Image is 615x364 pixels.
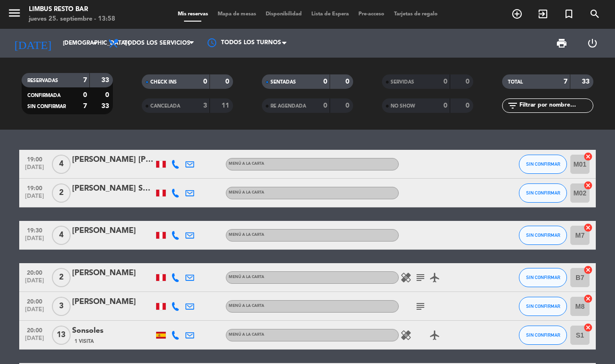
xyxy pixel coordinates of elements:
strong: 0 [105,92,111,98]
span: SIN CONFIRMAR [526,232,560,238]
div: [PERSON_NAME] Salad [72,182,154,195]
span: Lista de Espera [307,12,354,17]
span: RESERVADAS [27,78,58,83]
span: 20:00 [23,295,47,306]
i: subject [415,301,426,312]
span: SIN CONFIRMAR [27,104,66,109]
button: SIN CONFIRMAR [519,226,567,245]
span: 19:00 [23,182,47,193]
span: SIN CONFIRMAR [526,190,560,195]
span: Mis reservas [173,12,213,17]
span: MENÚ A LA CARTA [229,333,264,337]
span: Pre-acceso [354,12,389,17]
span: [DATE] [23,278,47,289]
span: 1 Visita [74,338,94,345]
span: [DATE] [23,235,47,246]
strong: 7 [83,77,87,84]
span: 2 [52,183,71,203]
strong: 3 [203,102,207,109]
span: RE AGENDADA [271,104,306,109]
span: SIN CONFIRMAR [526,161,560,167]
i: turned_in_not [563,8,575,20]
span: 2 [52,268,71,287]
strong: 0 [203,78,207,85]
i: airplanemode_active [429,329,441,341]
strong: 0 [323,102,327,109]
strong: 33 [582,78,591,85]
i: cancel [583,223,593,232]
span: 4 [52,155,71,174]
strong: 0 [225,78,231,85]
div: [PERSON_NAME] [72,267,154,279]
div: [PERSON_NAME] [PERSON_NAME] [72,154,154,166]
i: exit_to_app [537,8,549,20]
span: [DATE] [23,164,47,175]
strong: 33 [101,77,111,84]
button: SIN CONFIRMAR [519,297,567,316]
strong: 0 [443,78,447,85]
i: healing [400,272,412,283]
span: MENÚ A LA CARTA [229,191,264,194]
span: 13 [52,326,71,345]
i: cancel [583,265,593,275]
strong: 11 [221,102,231,109]
span: 19:00 [23,153,47,164]
span: CONFIRMADA [27,93,61,98]
span: SIN CONFIRMAR [526,275,560,280]
button: SIN CONFIRMAR [519,155,567,174]
span: NO SHOW [391,104,415,109]
span: Disponibilidad [261,12,307,17]
i: subject [415,272,426,283]
div: LOG OUT [577,29,608,58]
div: [PERSON_NAME] [72,225,154,237]
strong: 0 [323,78,327,85]
span: [DATE] [23,193,47,204]
button: SIN CONFIRMAR [519,268,567,287]
i: cancel [583,181,593,190]
span: CANCELADA [150,104,180,109]
span: SIN CONFIRMAR [526,332,560,338]
span: Tarjetas de regalo [389,12,443,17]
strong: 0 [345,78,351,85]
i: filter_list [507,100,518,111]
span: 4 [52,226,71,245]
span: MENÚ A LA CARTA [229,275,264,279]
span: 20:00 [23,324,47,335]
strong: 0 [345,102,351,109]
strong: 0 [466,78,471,85]
div: [PERSON_NAME] [72,296,154,308]
i: cancel [583,294,593,303]
span: SIN CONFIRMAR [526,303,560,309]
strong: 0 [466,102,471,109]
span: MENÚ A LA CARTA [229,304,264,308]
span: Todos los servicios [124,40,190,47]
span: SENTADAS [271,80,296,85]
i: add_circle_outline [511,8,523,20]
i: healing [400,329,412,341]
div: Limbus Resto Bar [29,5,115,14]
div: jueves 25. septiembre - 13:58 [29,14,115,24]
i: power_settings_new [587,37,598,49]
span: [DATE] [23,306,47,317]
span: 3 [52,297,71,316]
strong: 7 [564,78,567,85]
span: CHECK INS [150,80,177,85]
span: MENÚ A LA CARTA [229,162,264,166]
strong: 0 [83,92,87,98]
button: SIN CONFIRMAR [519,326,567,345]
input: Filtrar por nombre... [518,100,593,111]
span: 19:30 [23,224,47,235]
i: cancel [583,152,593,161]
i: [DATE] [7,33,58,54]
span: MENÚ A LA CARTA [229,233,264,237]
span: SERVIDAS [391,80,414,85]
i: cancel [583,323,593,332]
strong: 33 [101,103,111,109]
span: print [556,37,567,49]
span: Mapa de mesas [213,12,261,17]
div: Sonsoles [72,325,154,337]
button: SIN CONFIRMAR [519,183,567,203]
span: [DATE] [23,335,47,346]
strong: 0 [443,102,447,109]
i: menu [7,6,22,20]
